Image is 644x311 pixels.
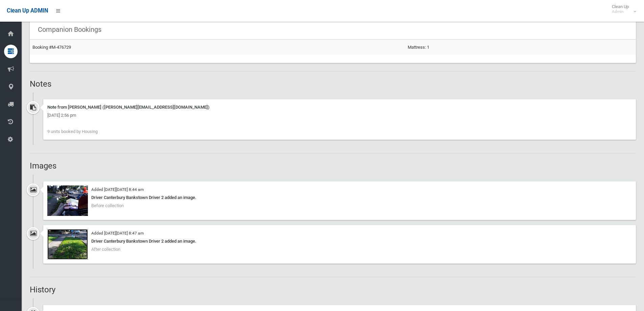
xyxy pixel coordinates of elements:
[30,23,110,36] header: Companion Bookings
[47,229,88,260] img: 2025-08-1308.47.401424547117747904064.jpg
[405,40,636,55] td: Mattress: 1
[47,103,632,111] div: Note from [PERSON_NAME] ([PERSON_NAME][EMAIL_ADDRESS][DOMAIN_NAME])
[47,111,632,119] div: [DATE] 2:56 pm
[47,194,632,202] div: Driver Canterbury Bankstown Driver 2 added an image.
[91,203,124,208] span: Before collection
[612,9,629,14] small: Admin
[47,185,88,216] img: 2025-08-1308.43.58504129000587174548.jpg
[91,187,144,192] small: Added [DATE][DATE] 8:44 am
[30,285,636,294] h2: History
[609,4,636,14] span: Clean Up
[91,231,144,236] small: Added [DATE][DATE] 8:47 am
[30,161,636,170] h2: Images
[47,237,632,245] div: Driver Canterbury Bankstown Driver 2 added an image.
[7,7,48,14] span: Clean Up ADMIN
[32,45,71,50] a: Booking #M-476729
[47,129,98,134] span: 9 units booked by Housing
[91,247,120,252] span: After collection
[30,80,636,88] h2: Notes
